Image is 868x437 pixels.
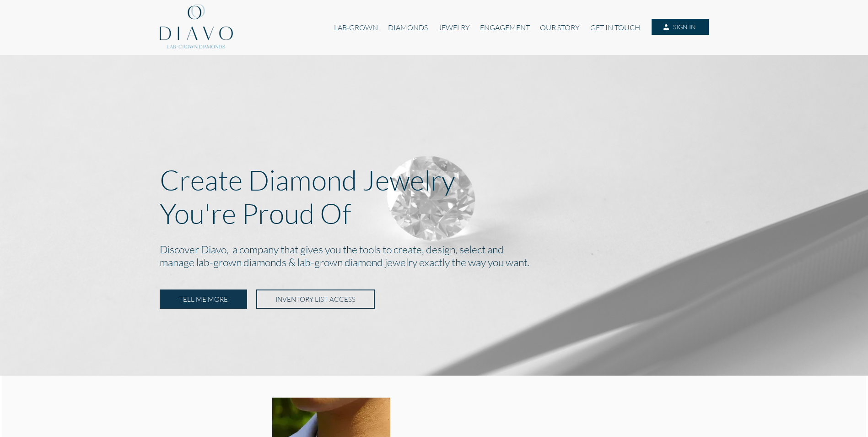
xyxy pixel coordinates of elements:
h2: Discover Diavo, a company that gives you the tools to create, design, select and manage lab-grown... [160,241,709,272]
a: SIGN IN [652,19,708,35]
a: DIAMONDS [383,19,433,36]
a: LAB-GROWN [329,19,383,36]
a: JEWELRY [433,19,474,36]
a: ENGAGEMENT [475,19,535,36]
p: Create Diamond Jewelry You're Proud Of [160,163,709,230]
a: TELL ME MORE [160,290,247,309]
a: OUR STORY [535,19,585,36]
a: INVENTORY LIST ACCESS [256,290,375,309]
a: GET IN TOUCH [585,19,645,36]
